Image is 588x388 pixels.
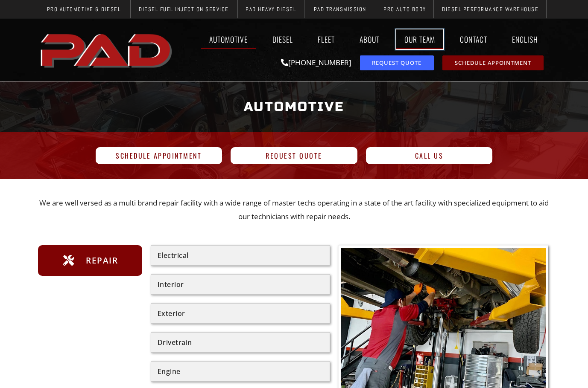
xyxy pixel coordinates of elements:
[158,281,323,288] div: Interior
[47,6,121,12] span: Pro Automotive & Diesel
[415,152,444,159] span: Call Us
[201,29,256,49] a: Automotive
[158,368,323,375] div: Engine
[264,29,301,49] a: Diesel
[158,310,323,317] div: Exterior
[158,252,323,259] div: Electrical
[452,29,495,49] a: Contact
[310,29,343,49] a: Fleet
[455,60,531,66] span: Schedule Appointment
[38,196,550,224] p: We are well versed as a multi brand repair facility with a wide range of master techs operating i...
[246,6,296,12] span: PAD Heavy Diesel
[84,254,118,267] span: Repair
[383,6,426,12] span: Pro Auto Body
[366,147,493,164] a: Call Us
[38,27,176,73] img: The image shows the word "PAD" in bold, red, uppercase letters with a slight shadow effect.
[176,29,550,49] nav: Menu
[360,55,434,70] a: request a service or repair quote
[314,6,366,12] span: PAD Transmission
[231,147,357,164] a: Request Quote
[281,58,351,67] a: [PHONE_NUMBER]
[351,29,388,49] a: About
[442,6,538,12] span: Diesel Performance Warehouse
[504,29,550,49] a: English
[372,60,421,66] span: Request Quote
[38,27,176,73] a: pro automotive and diesel home page
[158,339,323,346] div: Drivetrain
[96,147,222,164] a: Schedule Appointment
[266,152,322,159] span: Request Quote
[396,29,443,49] a: Our Team
[139,6,229,12] span: Diesel Fuel Injection Service
[116,152,202,159] span: Schedule Appointment
[42,91,546,123] h1: Automotive
[442,55,544,70] a: schedule repair or service appointment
